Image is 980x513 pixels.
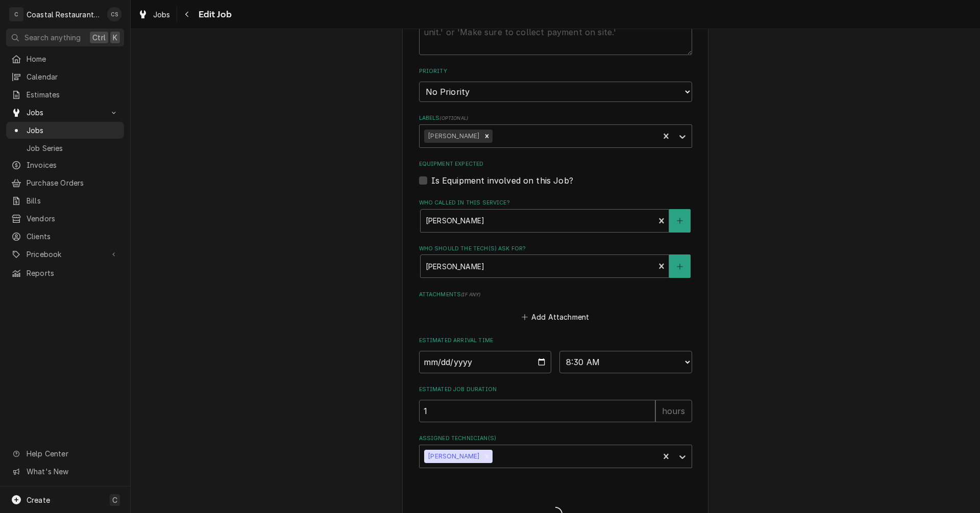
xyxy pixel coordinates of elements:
span: Home [27,54,119,64]
label: Is Equipment involved on this Job? [431,174,573,187]
a: Go to Pricebook [6,246,124,263]
div: Remove James Gatton [481,450,493,463]
span: Jobs [27,107,104,118]
div: hours [655,400,692,422]
span: Jobs [27,125,119,136]
span: Ctrl [92,32,106,43]
div: Labels [419,114,692,147]
span: Job Series [27,143,119,153]
div: Estimated Arrival Time [419,337,692,373]
span: Help Center [27,448,118,459]
span: Estimates [27,89,119,100]
svg: Create New Contact [677,263,683,270]
button: Navigate back [179,6,195,22]
button: Add Attachment [520,310,591,324]
button: Create New Contact [669,209,691,233]
a: Jobs [6,122,124,139]
span: Bills [27,195,119,206]
div: Chris Sockriter's Avatar [107,7,121,21]
button: Create New Contact [669,254,691,278]
div: Equipment Expected [419,160,692,186]
div: Remove Henny Penny [481,130,493,143]
div: Priority [419,67,692,101]
span: C [112,495,117,505]
span: Clients [27,231,119,242]
a: Job Series [6,140,124,157]
span: Edit Job [195,8,232,21]
div: [PERSON_NAME] [424,450,481,463]
label: Labels [419,114,692,122]
span: Purchase Orders [27,177,119,188]
svg: Create New Contact [677,217,683,224]
div: Attachments [419,291,692,324]
span: What's New [27,466,118,477]
a: Go to What's New [6,463,124,480]
input: Date [419,351,552,373]
label: Equipment Expected [419,160,692,168]
div: [PERSON_NAME] [424,130,481,143]
label: Estimated Job Duration [419,386,692,394]
a: Clients [6,228,124,245]
a: Jobs [134,6,175,23]
span: Vendors [27,213,119,224]
a: Go to Jobs [6,104,124,121]
span: Search anything [24,32,81,43]
span: Reports [27,268,119,278]
a: Calendar [6,68,124,85]
a: Bills [6,192,124,209]
a: Purchase Orders [6,174,124,191]
a: Invoices [6,157,124,173]
span: Invoices [27,160,119,170]
span: K [113,32,117,43]
span: ( optional ) [439,115,468,121]
div: CS [107,7,121,21]
label: Estimated Arrival Time [419,337,692,345]
button: Search anythingCtrlK [6,29,124,46]
span: Pricebook [27,249,104,260]
div: Who should the tech(s) ask for? [419,245,692,278]
label: Attachments [419,291,692,299]
label: Priority [419,67,692,75]
span: Jobs [153,9,170,20]
div: Estimated Job Duration [419,386,692,422]
a: Vendors [6,210,124,227]
div: Who called in this service? [419,199,692,232]
a: Home [6,50,124,67]
label: Who called in this service? [419,199,692,207]
select: Time Select [559,351,692,373]
a: Reports [6,265,124,281]
div: Assigned Technician(s) [419,434,692,468]
a: Estimates [6,86,124,103]
span: Calendar [27,71,119,82]
span: Create [27,496,50,504]
a: Go to Help Center [6,445,124,462]
div: C [9,7,23,21]
span: ( if any ) [461,292,480,297]
label: Assigned Technician(s) [419,434,692,443]
div: Coastal Restaurant Repair [27,9,102,20]
label: Who should the tech(s) ask for? [419,245,692,253]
